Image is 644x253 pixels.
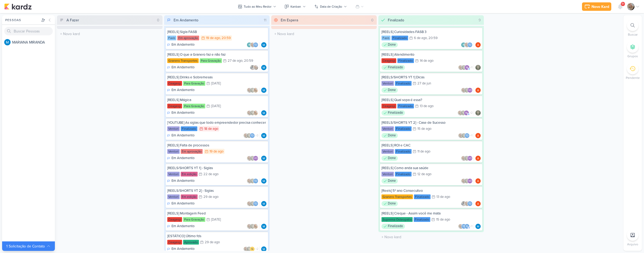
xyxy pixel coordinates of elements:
[247,42,260,47] div: Colaboradores: roberta.pecora@fasb.com.br, Sarah Violante, Thais de carvalho
[171,42,194,47] p: Em Andamento
[220,36,231,40] div: , 20:59
[261,133,266,138] img: MARIANA MIRANDA
[388,88,396,93] p: Done
[255,133,258,138] span: +3
[461,156,466,161] img: Sarah Violante
[253,88,258,93] img: Yasmin Yumi
[6,244,46,249] div: 1 Solicitação de Contato
[250,201,255,206] img: Leviê Agência de Marketing Digital
[250,110,255,116] img: Leviê Agência de Marketing Digital
[261,178,266,184] div: Responsável: MARIANA MIRANDA
[427,36,438,40] div: , 20:59
[167,240,182,245] div: Ceagesp
[381,224,405,229] div: Finalizado
[381,120,481,125] div: [REELS/SHORTS YT 2] - Case de Sucesso
[243,133,249,138] img: Sarah Violante
[381,126,394,131] div: Ventori
[381,149,394,154] div: Ventori
[253,178,258,184] div: Thais de carvalho
[475,65,481,70] div: Responsável: Leviê Agência de Marketing Digital
[254,44,257,46] p: Td
[247,110,260,116] div: Colaboradores: Sarah Violante, Leviê Agência de Marketing Digital, Yasmin Yumi
[4,27,53,35] input: Buscar Pessoas
[261,224,266,229] div: Responsável: MARIANA MIRANDA
[261,133,266,138] div: Responsável: MARIANA MIRANDA
[261,246,266,252] img: MARIANA MIRANDA
[458,65,474,70] div: Colaboradores: Sarah Violante, Leviê Agência de Marketing Digital, mlegnaioli@gmail.com, Yasmin Yumi
[467,178,473,184] div: Ventori Oficial
[388,156,396,161] p: Done
[261,201,266,206] img: MARIANA MIRANDA
[247,224,252,229] img: Sarah Violante
[250,133,255,138] div: Thais de carvalho
[4,39,11,45] img: MARIANA MIRANDA
[381,81,394,86] div: Ventori
[461,42,474,47] div: Colaboradores: roberta.pecora@fasb.com.br, Sarah Violante, Thais de carvalho
[167,36,176,40] div: Fasb
[243,133,260,138] div: Colaboradores: Sarah Violante, Leviê Agência de Marketing Digital, Thais de carvalho, Ventori Ofi...
[381,143,481,148] div: [REELS] ROI e CAC
[397,104,414,108] div: Finalizado
[2,241,55,251] button: 1 Solicitação de Contato
[181,194,198,199] div: Em edição
[211,82,221,85] div: [DATE]
[467,156,473,161] div: Ventori Oficial
[475,88,481,93] div: Responsável: Amanda ARAUJO
[381,36,390,40] div: Fasb
[261,42,266,47] div: Responsável: MARIANA MIRANDA
[470,133,473,138] span: +1
[388,201,396,206] p: Done
[247,178,252,184] img: Sarah Violante
[167,178,194,184] div: Em Andamento
[470,224,473,228] span: +1
[167,188,266,193] div: [REELS/SHORTS YT 2] - Siglas
[463,44,464,46] p: r
[243,246,260,252] div: Colaboradores: Sarah Violante, Leviê Agência de Marketing Digital, IDBOX - Agência de Design, mle...
[254,203,257,205] p: Td
[247,110,252,116] img: Sarah Violante
[369,17,376,23] div: 0
[272,30,376,38] input: + Novo kard
[381,172,394,176] div: Ventori
[381,58,396,63] div: Ceagesp
[475,133,481,138] img: Amanda ARAUJO
[177,36,199,40] div: Em aprovação
[465,135,469,137] p: Td
[249,44,250,46] p: r
[167,65,194,70] div: Em Andamento
[261,88,266,93] div: Responsável: MARIANA MIRANDA
[476,17,483,23] div: 9
[209,150,223,153] div: 19 de ago
[167,104,182,108] div: Ceagesp
[261,156,266,161] img: MARIANA MIRANDA
[167,75,266,80] div: [REELS] Drinks e Sobremesas
[261,65,266,70] img: MARIANA MIRANDA
[388,133,396,138] p: Done
[250,178,255,184] img: Leviê Agência de Marketing Digital
[464,65,470,70] div: mlegnaioli@gmail.com
[167,110,194,116] div: Em Andamento
[468,157,472,160] p: VO
[395,126,412,131] div: Finalizado
[458,65,463,70] img: Sarah Violante
[461,201,474,206] div: Colaboradores: Everton Granero, Sarah Violante, Thais de carvalho
[242,59,253,63] div: , 20:59
[211,104,221,108] div: [DATE]
[464,110,469,116] div: mlegnaioli@gmail.com
[247,178,260,184] div: Colaboradores: Sarah Violante, Leviê Agência de Marketing Digital, Thais de carvalho
[381,188,481,193] div: [Reels] 5º ano Consecutivo
[395,149,412,154] div: Finalizado
[261,65,266,70] div: Responsável: MARIANA MIRANDA
[250,42,255,47] img: Sarah Violante
[261,178,266,184] img: MARIANA MIRANDA
[461,201,466,206] img: Everton Granero
[262,17,269,23] div: 11
[247,156,252,161] img: Sarah Violante
[167,246,194,252] div: Em Andamento
[466,66,468,69] p: m
[475,88,481,93] img: Amanda ARAUJO
[167,217,182,222] div: Ceagesp
[381,178,398,184] div: Done
[246,246,252,252] img: Leviê Agência de Marketing Digital
[623,20,642,37] li: Ctrl + F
